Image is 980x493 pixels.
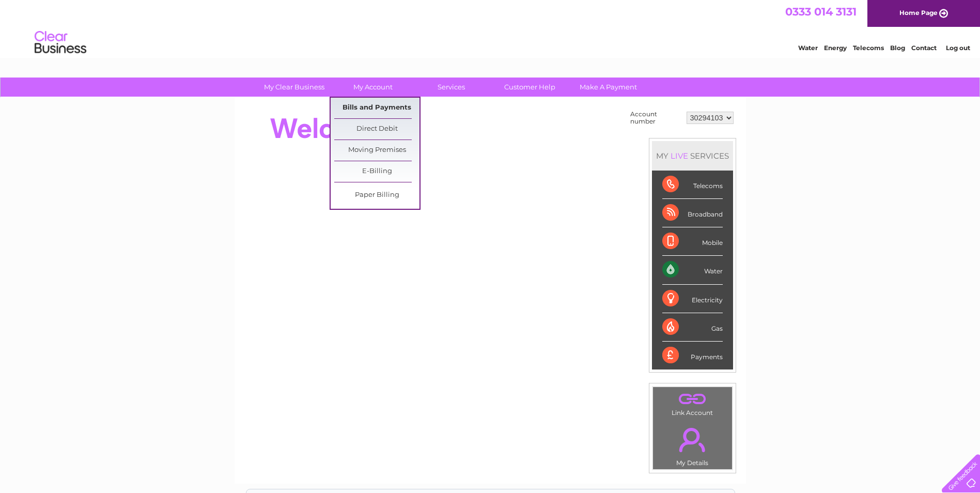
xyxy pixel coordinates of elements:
[662,171,723,199] div: Telecoms
[652,141,733,171] div: MY SERVICES
[662,256,723,284] div: Water
[652,387,733,419] td: Link Account
[662,342,723,369] div: Payments
[246,6,735,50] div: Clear Business is a trading name of Verastar Limited (registered in [GEOGRAPHIC_DATA] No. 3667643...
[652,419,733,470] td: My Details
[946,44,970,52] a: Log out
[662,199,723,227] div: Broadband
[853,44,884,52] a: Telecoms
[785,5,857,18] a: 0333 014 3131
[334,119,419,140] a: Direct Debit
[330,78,415,97] a: My Account
[662,227,723,256] div: Mobile
[628,108,684,128] td: Account number
[334,185,419,206] a: Paper Billing
[252,78,337,97] a: My Clear Business
[824,44,847,52] a: Energy
[911,44,937,52] a: Contact
[409,78,494,97] a: Services
[566,78,651,97] a: Make A Payment
[656,422,729,458] a: .
[34,27,87,58] img: logo.png
[662,313,723,342] div: Gas
[334,140,419,161] a: Moving Premises
[334,161,419,182] a: E-Billing
[890,44,905,52] a: Blog
[798,44,818,52] a: Water
[662,285,723,313] div: Electricity
[656,390,729,408] a: .
[334,98,419,118] a: Bills and Payments
[487,78,572,97] a: Customer Help
[668,151,690,161] div: LIVE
